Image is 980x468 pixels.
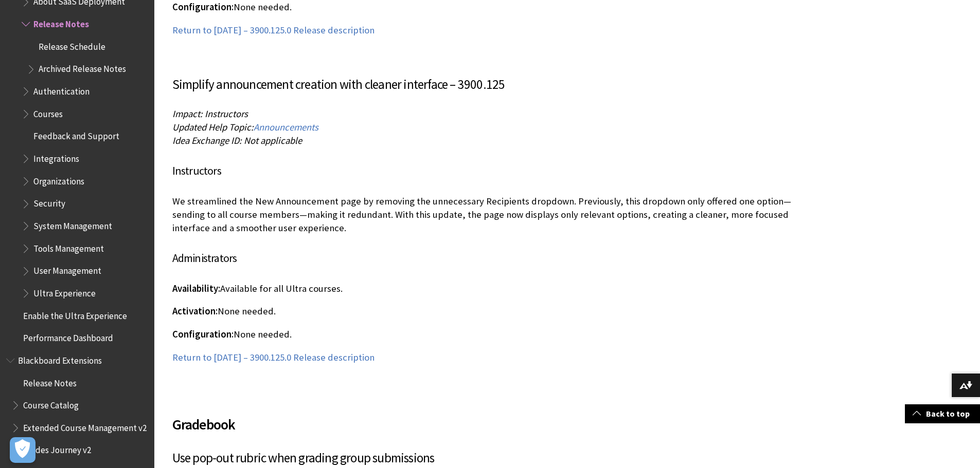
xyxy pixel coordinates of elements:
h2: Gradebook [172,401,810,435]
span: Grades Journey v2 [23,442,91,456]
span: Extended Course Management v2 [23,419,147,433]
span: Security [33,195,65,209]
span: Release Notes [23,375,77,388]
span: Performance Dashboard [23,329,113,343]
span: Course Catalog [23,397,79,410]
h3: Simplify announcement creation with cleaner interface – 3900.125 [172,75,810,95]
h4: Instructors [172,162,810,179]
span: Feedback and Support [33,128,119,142]
span: Courses [33,105,63,119]
span: Tools Management [33,240,104,254]
span: Release Notes [33,15,89,29]
span: Availability: [172,283,220,294]
span: Activation: [172,305,218,317]
span: System Management [33,217,112,231]
p: None needed. [172,328,810,341]
span: Release Schedule [39,38,105,52]
span: Enable the Ultra Experience [23,307,127,321]
span: Archived Release Notes [39,61,126,74]
p: Available for all Ultra courses. [172,282,810,295]
span: Integrations [33,150,79,164]
a: Return to [DATE] – 3900.125.0 Release description [172,351,375,364]
a: Return to [DATE] – 3900.125.0 Release description [172,24,375,36]
span: User Management [33,263,101,276]
span: Configuration: [172,1,234,13]
span: Configuration: [172,328,234,340]
span: Updated Help Topic: [172,121,254,133]
a: Back to top [905,404,980,423]
span: Idea Exchange ID: Not applicable [172,135,302,146]
p: None needed. [172,305,810,318]
span: Authentication [33,83,90,97]
span: Impact: Instructors [172,108,248,120]
p: We streamlined the New Announcement page by removing the unnecessary Recipients dropdown. Previou... [172,195,810,235]
h3: Use pop-out rubric when grading group submissions [172,448,810,468]
span: Organizations [33,173,84,186]
button: Open Preferences [10,437,35,463]
span: Blackboard Extensions [18,352,102,366]
a: Announcements [254,121,318,134]
h4: Administrators [172,250,810,267]
p: None needed. [172,1,810,14]
span: Ultra Experience [33,285,96,298]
